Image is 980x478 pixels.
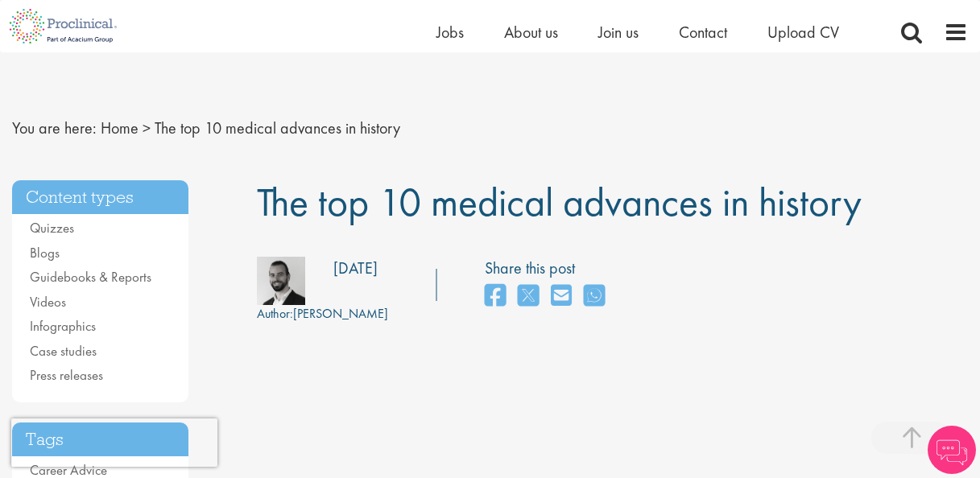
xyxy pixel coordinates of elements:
h3: Content types [12,180,188,215]
a: Press releases [30,366,103,384]
a: About us [504,22,558,43]
a: share on email [551,279,572,314]
a: Quizzes [30,219,74,237]
span: You are here: [12,117,97,138]
span: The top 10 medical advances in history [155,117,400,138]
span: The top 10 medical advances in history [257,176,862,228]
div: [PERSON_NAME] [257,305,388,323]
a: breadcrumb link [101,117,139,138]
a: Guidebooks & Reports [30,268,151,286]
iframe: reCAPTCHA [11,418,217,467]
a: Jobs [436,22,464,43]
a: share on twitter [518,279,539,314]
a: Upload CV [767,22,839,43]
a: Contact [679,22,727,43]
img: 76d2c18e-6ce3-4617-eefd-08d5a473185b [257,257,305,305]
a: Join us [598,22,639,43]
span: > [143,117,151,138]
a: share on facebook [485,279,506,314]
a: Blogs [30,244,60,262]
img: Chatbot [928,426,976,474]
a: Infographics [30,317,96,335]
a: Videos [30,293,66,311]
label: Share this post [485,257,613,280]
a: Case studies [30,342,97,360]
a: share on whats app [584,279,605,314]
div: [DATE] [333,257,378,280]
span: Author: [257,305,293,322]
